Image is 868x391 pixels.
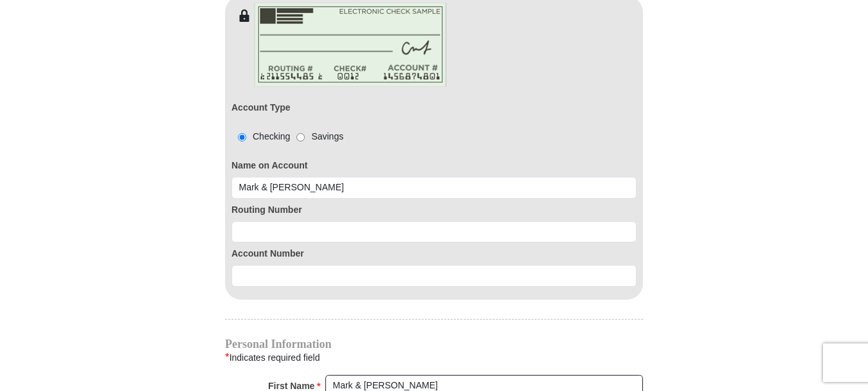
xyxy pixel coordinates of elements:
label: Account Type [231,101,291,114]
div: Indicates required field [225,349,643,366]
div: Checking Savings [231,130,343,143]
label: Name on Account [231,159,637,172]
h4: Personal Information [225,339,643,349]
label: Account Number [231,247,637,260]
img: check-en.png [254,3,447,87]
label: Routing Number [231,203,637,217]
